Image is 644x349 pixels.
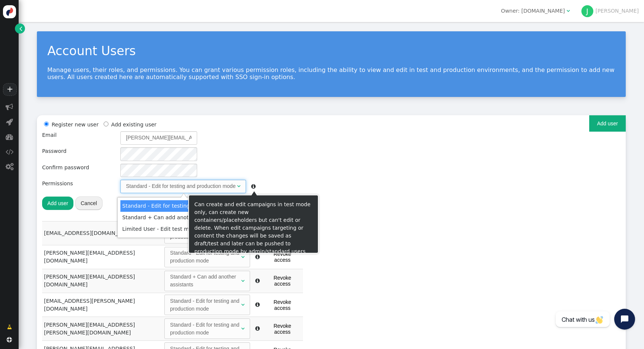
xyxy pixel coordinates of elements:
[170,297,240,313] div: Standard - Edit for testing and production mode
[251,184,256,189] span: 
[19,25,22,32] span: 
[42,180,115,193] div: Permissions
[581,8,639,14] a: J[PERSON_NAME]
[241,326,244,331] span: 
[42,317,162,341] td: [PERSON_NAME][EMAIL_ADDRESS][PERSON_NAME][DOMAIN_NAME]
[581,5,593,17] div: J
[241,278,244,283] span: 
[42,221,162,245] td: [EMAIL_ADDRESS][DOMAIN_NAME]
[120,223,249,235] td: Limited User - Edit test mode only
[566,8,570,13] span: 
[255,278,260,283] span: 
[120,200,249,212] td: Standard - Edit for testing and production mode
[255,302,260,307] span: 
[126,182,236,190] div: Standard - Edit for testing and production mode
[501,7,565,15] div: Owner: [DOMAIN_NAME]
[120,212,249,223] td: Standard + Can add another assistants
[263,297,301,313] button: Revoke access
[47,66,615,81] p: Manage users, their roles, and permissions. You can grant various permission roles, including the...
[42,269,162,293] td: [PERSON_NAME][EMAIL_ADDRESS][DOMAIN_NAME]
[241,302,244,307] span: 
[47,42,615,60] div: Account Users
[7,323,12,331] span: 
[15,23,25,34] a: 
[42,196,73,210] button: Add user
[7,337,12,342] span: 
[6,148,13,155] span: 
[3,5,16,18] img: logo-icon.svg
[237,183,240,189] span: 
[263,249,301,265] button: Revoke access
[6,133,13,141] span: 
[170,249,240,265] div: Standard - Edit for testing and production mode
[589,115,626,132] button: Add user
[6,118,13,126] span: 
[6,163,13,170] span: 
[42,164,115,177] div: Confirm password
[241,254,244,260] span: 
[6,103,13,111] span: 
[263,321,301,337] button: Revoke access
[42,147,115,161] div: Password
[3,83,16,96] a: +
[2,320,17,334] a: 
[102,120,157,129] li: Add existing user
[255,254,260,260] span: 
[42,245,162,269] td: [PERSON_NAME][EMAIL_ADDRESS][DOMAIN_NAME]
[255,326,260,331] span: 
[263,273,301,289] button: Revoke access
[170,273,240,289] div: Standard + Can add another assistants
[42,120,98,129] li: Register new user
[75,196,103,210] button: Cancel
[170,321,240,337] div: Standard - Edit for testing and production mode
[194,201,310,254] span: Can create and edit campaigns in test mode only, can create new containers/placeholders but can't...
[42,131,115,145] div: Email
[42,293,162,317] td: [EMAIL_ADDRESS][PERSON_NAME][DOMAIN_NAME]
